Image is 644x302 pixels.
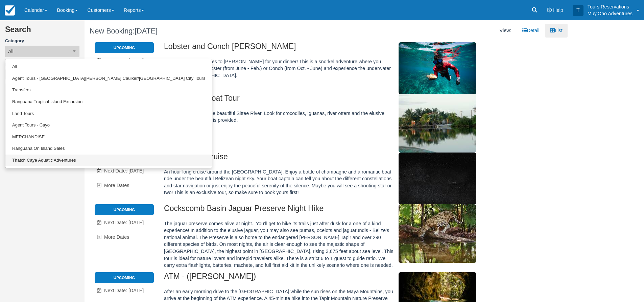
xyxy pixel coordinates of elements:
[164,204,508,217] h2: Cockscomb Basin Jaguar Preserve Night Hike
[104,288,144,293] span: Next Date: [DATE]
[104,58,144,63] span: Next Date: [DATE]
[164,110,508,124] p: Enjoy a boat ride up the beautiful Sittee River. Look for crocodiles, iguanas, river otters and t...
[95,54,154,68] a: Next Date: [DATE]
[5,96,212,108] a: Ranguana Tropical Island Excursion
[104,234,129,240] span: More Dates
[164,58,508,79] p: Travel around the Cayes to [PERSON_NAME] for your dinner! This is a snorkel adventure where you [...
[545,24,567,38] a: List
[104,168,144,173] span: Next Date: [DATE]
[573,5,583,16] div: T
[95,164,154,178] a: Next Date: [DATE]
[5,155,212,166] a: Thatch Caye Aquatic Adventures
[5,119,212,131] a: Agent Tours - Cayo
[164,272,508,285] h2: ATM - ([PERSON_NAME])
[95,216,154,230] a: Next Date: [DATE]
[164,42,508,55] h2: Lobster and Conch [PERSON_NAME]
[588,3,633,10] p: Tours Reservations
[104,220,144,225] span: Next Date: [DATE]
[495,24,517,38] li: View:
[5,25,79,38] h2: Search
[95,204,154,215] li: Upcoming
[5,108,212,120] a: Land Tours
[5,73,212,85] a: Agent Tours - [GEOGRAPHIC_DATA][PERSON_NAME] Caulker/[GEOGRAPHIC_DATA] City Tours
[135,27,158,35] span: [DATE]
[95,42,154,53] li: Upcoming
[5,5,15,16] img: checkfront-main-nav-mini-logo.png
[104,183,129,188] span: More Dates
[399,94,476,153] img: M307-1
[553,7,563,13] span: Help
[164,168,508,196] p: An hour long cruise around the [GEOGRAPHIC_DATA]. Enjoy a bottle of champagne and a romantic boat...
[399,204,476,263] img: M104-1
[5,38,79,44] label: Category
[164,153,508,165] h2: Stargazer's Cruise
[588,10,633,17] p: Muy'Ono Adventures
[5,84,212,96] a: Transfers
[164,94,508,107] h2: Sittee River Boat Tour
[164,220,508,269] p: The jaguar preserve comes alive at night. You’ll get to hike its trails just after dusk for a one...
[8,48,14,55] span: All
[5,61,212,73] a: All
[399,42,476,94] img: M306-1
[5,131,212,143] a: MERCHANDISE
[5,143,212,155] a: Ranguana On Island Sales
[95,284,154,298] a: Next Date: [DATE]
[547,8,552,13] i: Help
[517,24,545,38] a: Detail
[95,272,154,283] li: Upcoming
[5,46,79,57] button: All
[399,153,476,204] img: M308-1
[90,27,321,35] h1: New Booking:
